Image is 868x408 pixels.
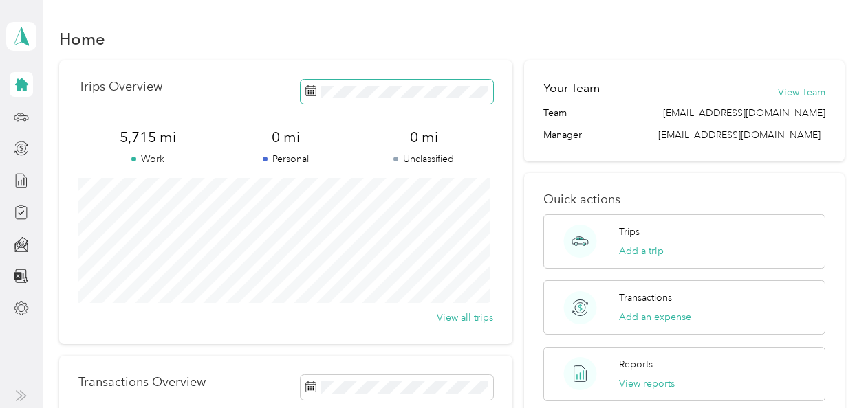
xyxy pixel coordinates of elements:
h1: Home [59,32,105,46]
span: 0 mi [355,128,493,147]
span: [EMAIL_ADDRESS][DOMAIN_NAME] [663,106,825,120]
span: Team [543,106,567,120]
span: Manager [543,128,582,142]
p: Transactions Overview [78,375,206,389]
p: Quick actions [543,192,825,207]
span: 5,715 mi [78,128,217,147]
p: Work [78,152,217,166]
button: Add a trip [619,244,664,258]
span: [EMAIL_ADDRESS][DOMAIN_NAME] [658,129,821,141]
p: Reports [619,357,653,372]
button: View all trips [437,310,493,325]
p: Trips [619,225,640,239]
p: Trips Overview [78,80,162,94]
iframe: Everlance-gr Chat Button Frame [791,331,868,408]
button: View reports [619,376,675,391]
p: Unclassified [355,152,493,166]
h2: Your Team [543,80,600,97]
p: Personal [217,152,355,166]
span: 0 mi [217,128,355,147]
p: Transactions [619,291,672,305]
button: View Team [778,85,825,100]
button: Add an expense [619,310,691,324]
